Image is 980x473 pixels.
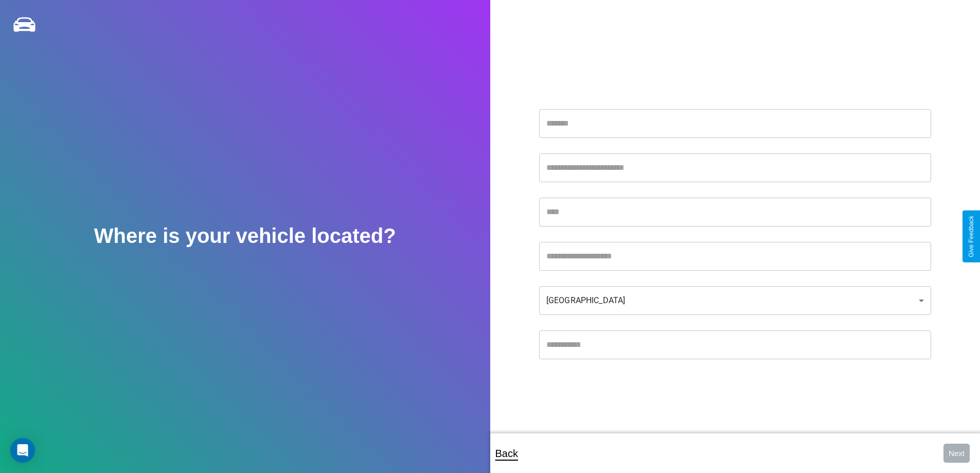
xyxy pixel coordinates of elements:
[943,444,970,463] button: Next
[495,444,518,463] p: Back
[94,224,396,248] h2: Where is your vehicle located?
[539,286,931,315] div: [GEOGRAPHIC_DATA]
[10,438,35,463] div: Open Intercom Messenger
[968,216,975,257] div: Give Feedback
